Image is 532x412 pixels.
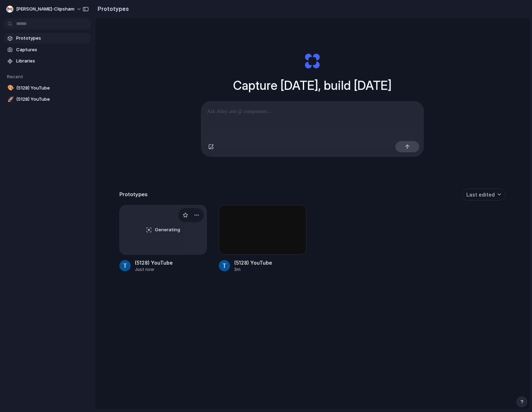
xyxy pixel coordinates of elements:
button: Last edited [462,188,506,201]
button: 🎨 [6,85,13,92]
h1: Capture [DATE], build [DATE] [233,76,392,95]
button: 🚀 [6,96,13,103]
button: [PERSON_NAME]-clipsham [4,4,85,15]
div: 3m [234,266,272,273]
a: Captures [4,45,91,55]
div: (5128) YouTube [234,259,272,266]
a: Generating(5128) YouTubeJust now [119,205,207,273]
a: Libraries [4,56,91,66]
div: (5128) YouTube [135,259,173,266]
a: 🎨(5128) YouTube [4,83,91,93]
span: Captures [16,46,88,53]
h3: Prototypes [119,191,147,199]
span: [PERSON_NAME]-clipsham [16,6,74,13]
span: Libraries [16,58,88,65]
span: (5128) YouTube [16,85,88,92]
a: (5128) YouTube(5128) YouTube3m [219,205,307,273]
a: 🚀(5128) YouTube [4,94,91,105]
div: Just now [135,266,173,273]
span: (5128) YouTube [16,96,88,103]
span: Prototypes [16,35,88,42]
span: Generating [155,226,180,233]
div: 🚀 [7,95,12,104]
a: Prototypes [4,33,91,44]
div: 🎨 [7,84,12,92]
span: Recent [7,74,23,79]
h2: Prototypes [95,5,129,13]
